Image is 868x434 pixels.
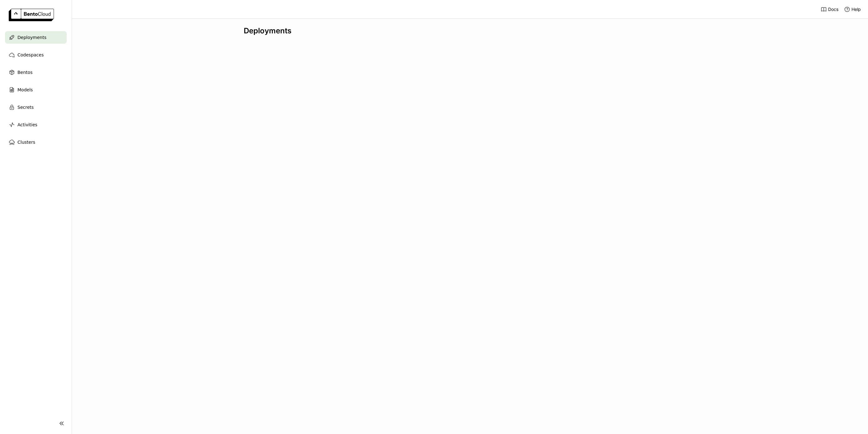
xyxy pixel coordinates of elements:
[17,51,44,59] span: Codespaces
[244,26,696,36] div: Deployments
[821,6,838,12] a: Docs
[5,136,67,148] a: Clusters
[851,7,861,12] span: Help
[5,101,67,113] a: Secrets
[17,121,37,128] span: Activities
[828,7,838,12] span: Docs
[17,138,35,146] span: Clusters
[844,6,861,12] div: Help
[17,69,32,76] span: Bentos
[17,86,33,94] span: Models
[17,104,34,111] span: Secrets
[17,34,46,41] span: Deployments
[9,9,54,21] img: logo
[5,118,67,131] a: Activities
[5,84,67,96] a: Models
[5,66,67,79] a: Bentos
